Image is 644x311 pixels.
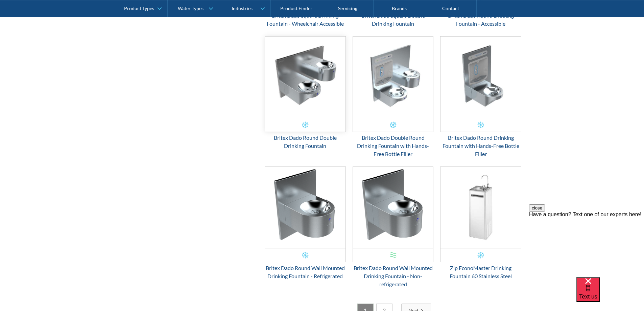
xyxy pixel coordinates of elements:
div: Britex Dado Round Wall Mounted Drinking Fountain - Non-refrigerated [353,264,434,288]
a: Britex Dado Double Round Drinking Fountain with Hands-Free Bottle FillerBritex Dado Double Round ... [353,36,434,158]
img: Zip EconoMaster Drinking Fountain 60 Stainless Steel [440,167,521,248]
div: Water Types [178,5,204,11]
img: Britex Dado Round Wall Mounted Drinking Fountain - Refrigerated [265,167,345,248]
a: Britex Dado Round Wall Mounted Drinking Fountain - Non-refrigeratedBritex Dado Round Wall Mounted... [353,166,434,288]
img: Britex Dado Double Round Drinking Fountain with Hands-Free Bottle Filler [353,37,433,118]
img: Britex Dado Round Drinking Fountain with Hands-Free Bottle Filler [440,37,521,118]
a: Britex Dado Round Double Drinking FountainBritex Dado Round Double Drinking Fountain [265,36,346,150]
div: Britex Dado Round Double Drinking Fountain [265,134,346,150]
div: Britex Dado Square Double Drinking Fountain [353,12,434,28]
iframe: podium webchat widget bubble [576,277,644,311]
div: Britex Dado Round Wall Mounted Drinking Fountain - Refrigerated [265,264,346,280]
a: Zip EconoMaster Drinking Fountain 60 Stainless SteelZip EconoMaster Drinking Fountain 60 Stainles... [440,166,521,280]
a: Britex Dado Round Wall Mounted Drinking Fountain - Refrigerated Britex Dado Round Wall Mounted Dr... [265,166,346,280]
div: Industries [232,5,253,11]
div: Britex Dado Round Drinking Fountain with Hands-Free Bottle Filler [440,134,521,158]
div: Britex Dado Square Drinking Fountain - Wheelchair Accessible [265,12,346,28]
img: Britex Dado Round Wall Mounted Drinking Fountain - Non-refrigerated [353,167,433,248]
div: Britex Dado Double Round Drinking Fountain with Hands-Free Bottle Filler [353,134,434,158]
a: Britex Dado Round Drinking Fountain with Hands-Free Bottle FillerBritex Dado Round Drinking Fount... [440,36,521,158]
img: Britex Dado Round Double Drinking Fountain [265,37,345,118]
iframe: podium webchat widget prompt [529,204,644,286]
div: Britex Dado Round Drinking Fountain - Accessible [440,12,521,28]
div: Zip EconoMaster Drinking Fountain 60 Stainless Steel [440,264,521,280]
div: Product Types [124,5,154,11]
